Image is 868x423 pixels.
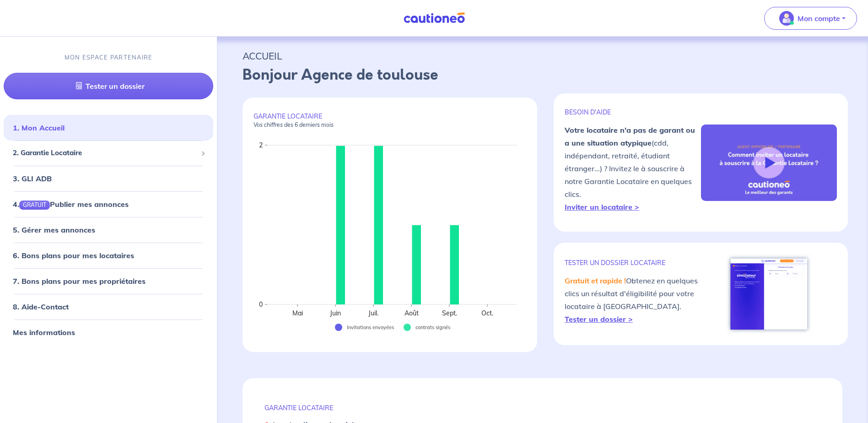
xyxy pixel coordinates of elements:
[764,7,857,30] button: illu_account_valid_menu.svgMon compte
[4,73,213,100] a: Tester un dossier
[65,53,153,62] p: MON ESPACE PARTENAIRE
[4,298,213,316] div: 8. Aide-Contact
[4,323,213,342] div: Mes informations
[13,148,197,159] span: 2. Garantie Locataire
[243,48,842,64] p: ACCUEIL
[565,276,626,285] em: Gratuit et rapide !
[400,12,469,24] img: Cautioneo
[13,124,65,133] a: 1. Mon Accueil
[13,200,129,209] a: 4.GRATUITPublier mes annonces
[13,277,146,286] a: 7. Bons plans pour mes propriétaires
[565,125,695,147] strong: Votre locataire n'a pas de garant ou a une situation atypique
[243,64,842,86] p: Bonjour Agence de toulouse
[565,202,639,211] a: Inviter un locataire >
[565,315,633,324] a: Tester un dossier >
[726,254,812,334] img: simulateur.png
[404,309,419,317] text: Août
[798,13,840,24] p: Mon compte
[253,121,334,128] em: Vos chiffres des 6 derniers mois
[565,259,701,267] p: TESTER un dossier locataire
[259,300,263,309] text: 0
[481,309,493,317] text: Oct.
[4,119,213,137] div: 1. Mon Accueil
[292,309,303,317] text: Mai
[13,174,52,183] a: 3. GLI ADB
[13,251,134,260] a: 6. Bons plans pour mes locataires
[4,195,213,213] div: 4.GRATUITPublier mes annonces
[701,125,837,201] img: video-gli-new-none.jpg
[13,225,95,234] a: 5. Gérer mes annonces
[4,221,213,239] div: 5. Gérer mes annonces
[4,145,213,163] div: 2. Garantie Locataire
[368,309,378,317] text: Juil.
[779,11,794,26] img: illu_account_valid_menu.svg
[565,108,701,116] p: BESOIN D'AIDE
[264,404,820,412] p: GARANTIE LOCATAIRE
[565,274,701,325] p: Obtenez en quelques clics un résultat d'éligibilité pour votre locataire à [GEOGRAPHIC_DATA].
[4,272,213,290] div: 7. Bons plans pour mes propriétaires
[259,141,263,149] text: 2
[253,112,526,129] p: GARANTIE LOCATAIRE
[565,124,701,213] p: (cdd, indépendant, retraité, étudiant étranger...) ? Invitez le à souscrire à notre Garantie Loca...
[329,309,341,317] text: Juin
[4,169,213,188] div: 3. GLI ADB
[13,328,75,337] a: Mes informations
[442,309,457,317] text: Sept.
[13,302,69,311] a: 8. Aide-Contact
[4,246,213,265] div: 6. Bons plans pour mes locataires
